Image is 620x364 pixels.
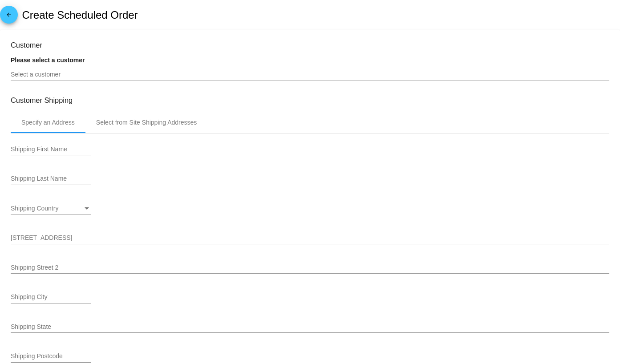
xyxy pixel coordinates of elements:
input: Shipping Last Name [11,175,91,182]
div: Specify an Address [21,119,75,126]
input: Select a customer [11,71,609,78]
h2: Create Scheduled Order [22,9,138,21]
div: Select from Site Shipping Addresses [96,119,197,126]
span: Shipping Country [11,205,58,212]
input: Shipping First Name [11,146,91,153]
input: Shipping Street 2 [11,264,609,271]
strong: Please select a customer [11,57,85,64]
input: Shipping City [11,294,91,301]
input: Shipping Street 1 [11,235,609,242]
mat-select: Shipping Country [11,205,91,212]
input: Shipping Postcode [11,353,91,360]
mat-icon: arrow_back [4,12,14,22]
h3: Customer [11,41,609,49]
h3: Customer Shipping [11,96,609,105]
input: Shipping State [11,324,609,331]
